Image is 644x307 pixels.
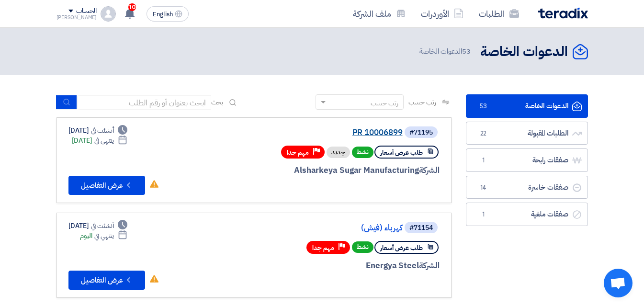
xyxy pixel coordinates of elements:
div: Alsharkeya Sugar Manufacturing [209,164,440,177]
span: رتب حسب [408,97,436,107]
a: كهرباء (فيش) [211,224,403,232]
span: مهم جدا [312,243,334,252]
span: 53 [478,102,489,111]
img: profile_test.png [101,6,116,22]
a: PR 10006899 [211,128,403,137]
a: الطلبات [471,2,527,25]
input: ابحث بعنوان أو رقم الطلب [77,95,211,110]
div: الحساب [76,7,97,15]
span: نشط [352,241,373,253]
a: صفقات ملغية1 [466,203,588,226]
a: Open chat [604,269,633,297]
span: أنشئت في [91,125,114,136]
span: بحث [211,97,224,107]
span: طلب عرض أسعار [380,243,423,252]
div: [PERSON_NAME] [56,15,97,20]
div: اليوم [80,231,127,241]
a: ملف الشركة [345,2,413,25]
span: مهم جدا [287,148,309,157]
span: 10 [128,3,136,11]
button: English [147,6,189,22]
span: الدعوات الخاصة [419,46,472,57]
span: الشركة [419,164,440,176]
button: عرض التفاصيل [68,271,145,290]
span: نشط [352,147,373,158]
div: [DATE] [72,136,128,146]
div: #71195 [409,129,433,136]
img: Teradix logo [538,8,588,19]
a: الدعوات الخاصة53 [466,94,588,118]
a: الطلبات المقبولة22 [466,122,588,145]
div: [DATE] [68,125,128,136]
span: أنشئت في [91,221,114,231]
a: الأوردرات [413,2,471,25]
div: جديد [327,147,350,158]
span: ينتهي في [94,231,114,241]
div: Energya Steel [209,260,440,272]
a: صفقات رابحة1 [466,148,588,172]
div: [DATE] [68,221,128,231]
span: طلب عرض أسعار [380,148,423,157]
span: English [153,11,173,18]
a: صفقات خاسرة14 [466,176,588,199]
span: 53 [462,46,471,57]
div: #71154 [409,225,433,231]
span: 1 [478,210,489,219]
button: عرض التفاصيل [68,176,145,195]
span: ينتهي في [94,136,114,146]
div: رتب حسب [371,98,398,108]
h2: الدعوات الخاصة [480,43,568,61]
span: 22 [478,129,489,138]
span: 1 [478,156,489,165]
span: الشركة [419,260,440,272]
span: 14 [478,183,489,193]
